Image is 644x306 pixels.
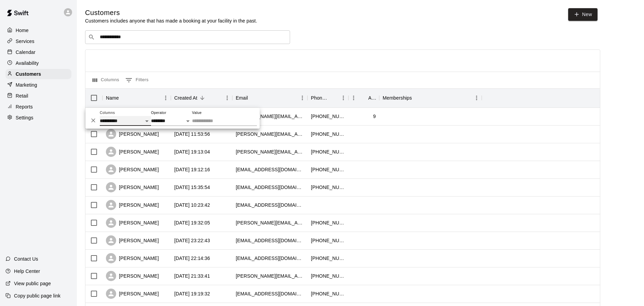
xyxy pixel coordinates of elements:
[236,202,304,208] div: mark.couch@mobearcats.com
[85,17,257,24] p: Customers includes anyone that has made a booking at your facility in the past.
[311,184,345,191] div: +15192768250
[236,290,304,297] div: amstewart0423@gmail.com
[85,108,260,129] div: Show filters
[16,38,35,45] p: Services
[373,113,376,120] div: 9
[222,93,232,103] button: Menu
[100,110,115,115] label: Columns
[192,110,202,115] label: Value
[297,93,307,103] button: Menu
[88,115,98,126] button: Delete
[174,166,210,173] div: 2025-08-10 19:12:16
[383,88,412,107] div: Memberships
[232,88,307,107] div: Email
[338,93,348,103] button: Menu
[174,131,210,137] div: 2025-08-11 11:53:56
[85,8,257,17] h5: Customers
[379,88,482,107] div: Memberships
[174,255,210,262] div: 2025-08-06 22:14:36
[16,71,41,77] p: Customers
[236,166,304,173] div: brittchip15@gmail.com
[348,93,359,103] button: Menu
[174,88,197,107] div: Created At
[236,184,304,191] div: bgregory3010@gmail.com
[311,131,345,137] div: +15194963517
[311,237,345,244] div: +12896898615
[106,129,159,139] div: [PERSON_NAME]
[106,88,119,107] div: Name
[174,219,210,226] div: 2025-08-08 19:32:05
[311,219,345,226] div: +15195003199
[102,88,171,107] div: Name
[311,113,345,120] div: +15192230580
[106,147,159,157] div: [PERSON_NAME]
[106,218,159,228] div: [PERSON_NAME]
[5,47,71,57] a: Calendar
[311,273,345,279] div: +15194000786
[106,235,159,246] div: [PERSON_NAME]
[568,8,598,21] a: New
[174,273,210,279] div: 2025-08-06 21:33:41
[91,75,121,86] button: Select columns
[197,93,207,103] button: Sort
[124,75,150,86] button: Show filters
[348,88,379,107] div: Age
[171,88,232,107] div: Created At
[5,58,71,68] a: Availability
[236,237,304,244] div: matt.moir5@gmail.com
[16,92,28,99] p: Retail
[311,88,329,107] div: Phone Number
[106,289,159,299] div: [PERSON_NAME]
[5,102,71,112] a: Reports
[174,148,210,155] div: 2025-08-10 19:13:04
[311,255,345,262] div: +15195010920
[106,182,159,192] div: [PERSON_NAME]
[5,113,71,123] a: Settings
[236,131,304,137] div: christina_arsenault@outlook.com
[14,256,38,262] p: Contact Us
[106,164,159,175] div: [PERSON_NAME]
[14,268,40,275] p: Help Center
[329,93,338,103] button: Sort
[236,113,304,120] div: brad@jackmanltd.com
[5,25,71,35] a: Home
[174,184,210,191] div: 2025-08-10 15:35:54
[16,27,29,34] p: Home
[236,148,304,155] div: jennifer.tigerlily@gmail.com
[16,60,39,67] p: Availability
[174,290,210,297] div: 2025-08-05 19:19:32
[311,166,345,173] div: +15192424729
[368,88,376,107] div: Age
[5,36,71,46] a: Services
[174,237,210,244] div: 2025-08-06 23:22:43
[5,69,71,79] div: Customers
[106,271,159,281] div: [PERSON_NAME]
[471,93,482,103] button: Menu
[5,91,71,101] a: Retail
[161,93,171,103] button: Menu
[174,202,210,208] div: 2025-08-10 10:23:42
[14,292,60,299] p: Copy public page link
[16,103,33,110] p: Reports
[248,93,258,103] button: Sort
[106,253,159,263] div: [PERSON_NAME]
[106,200,159,210] div: [PERSON_NAME]
[151,110,166,115] label: Operator
[16,114,33,121] p: Settings
[412,93,422,103] button: Sort
[236,88,248,107] div: Email
[307,88,348,107] div: Phone Number
[16,82,37,88] p: Marketing
[311,290,345,297] div: +15195770630
[311,148,345,155] div: +15192122976
[236,219,304,226] div: wendy.bui@hotmail.com
[5,80,71,90] a: Marketing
